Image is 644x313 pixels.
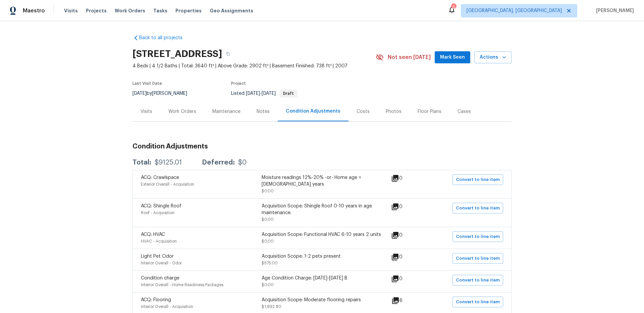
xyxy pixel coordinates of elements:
[132,159,151,166] div: Total:
[262,305,281,309] span: $1,892.80
[132,91,147,96] span: [DATE]
[141,254,174,259] span: Light Pet Odor
[23,7,45,14] span: Maestro
[458,108,471,115] div: Cases
[386,108,401,115] div: Photos
[64,7,78,14] span: Visits
[257,108,270,115] div: Notes
[452,275,503,286] button: Convert to line item
[440,53,465,62] span: Mark Seen
[262,253,382,260] div: Acquisition Scope: 1-2 pets present
[435,51,470,64] button: Mark Seen
[262,283,274,287] span: $0.00
[452,231,503,242] button: Convert to line item
[132,35,197,41] a: Back to all projects
[456,255,500,262] span: Convert to line item
[391,174,424,182] div: 0
[132,89,195,98] div: by [PERSON_NAME]
[141,175,179,180] span: ACQ: Crawlspace
[132,51,222,57] h2: [STREET_ADDRESS]
[456,298,500,306] span: Convert to line item
[222,48,234,60] button: Copy Address
[141,305,193,309] span: Interior Overall - Acquisition
[210,7,253,14] span: Geo Assignments
[141,261,182,265] span: Interior Overall - Odor
[357,108,370,115] div: Costs
[452,203,503,213] button: Convert to line item
[168,108,196,115] div: Work Orders
[262,189,274,193] span: $0.00
[452,174,503,185] button: Convert to line item
[153,8,167,13] span: Tasks
[132,63,376,69] span: 4 Beds | 4 1/2 Baths | Total: 3640 ft² | Above Grade: 2902 ft² | Basement Finished: 738 ft² | 2007
[456,233,500,241] span: Convert to line item
[418,108,441,115] div: Floor Plans
[391,231,424,239] div: 0
[262,297,382,303] div: Acquisition Scope: Moderate flooring repairs
[262,91,276,96] span: [DATE]
[456,204,500,212] span: Convert to line item
[141,182,194,186] span: Exterior Overall - Acquisition
[452,253,503,264] button: Convert to line item
[132,143,512,150] h3: Condition Adjustments
[246,91,276,96] span: -
[141,283,223,287] span: Interior Overall - Home Readiness Packages
[474,51,512,64] button: Actions
[391,297,424,305] div: 6
[452,297,503,307] button: Convert to line item
[391,275,424,283] div: 0
[262,203,382,216] div: Acquisition Scope: Shingle Roof 0-10 years in age maintenance.
[391,203,424,211] div: 0
[231,81,246,85] span: Project
[456,276,500,284] span: Convert to line item
[175,7,202,14] span: Properties
[391,253,424,261] div: 0
[141,211,174,215] span: Roof - Acquisition
[115,7,145,14] span: Work Orders
[286,108,340,115] div: Condition Adjustments
[141,232,165,237] span: ACQ: HVAC
[467,7,562,14] span: [GEOGRAPHIC_DATA], [GEOGRAPHIC_DATA]
[155,159,182,166] div: $9125.01
[280,91,297,96] span: Draft
[202,159,235,166] div: Deferred:
[141,108,152,115] div: Visits
[238,159,247,166] div: $0
[262,239,274,243] span: $0.00
[141,298,171,302] span: ACQ: Flooring
[262,174,382,188] div: Moisture readings 12%-20% -or- Home age = [DEMOGRAPHIC_DATA] years
[141,204,181,208] span: ACQ: Shingle Roof
[262,261,278,265] span: $575.00
[231,91,297,96] span: Listed
[262,217,274,222] span: $0.00
[262,275,382,281] div: Age Condition Charge: [DATE]-[DATE] B
[141,276,179,280] span: Condition charge
[141,239,177,243] span: HVAC - Acquisition
[456,176,500,184] span: Convert to line item
[132,81,162,85] span: Last Visit Date
[246,91,260,96] span: [DATE]
[262,231,382,238] div: Acquisition Scope: Functional HVAC 6-10 years 2 units
[451,4,456,11] div: 3
[593,7,634,14] span: [PERSON_NAME]
[388,54,431,61] span: Not seen [DATE]
[480,53,506,62] span: Actions
[86,7,107,14] span: Projects
[212,108,240,115] div: Maintenance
